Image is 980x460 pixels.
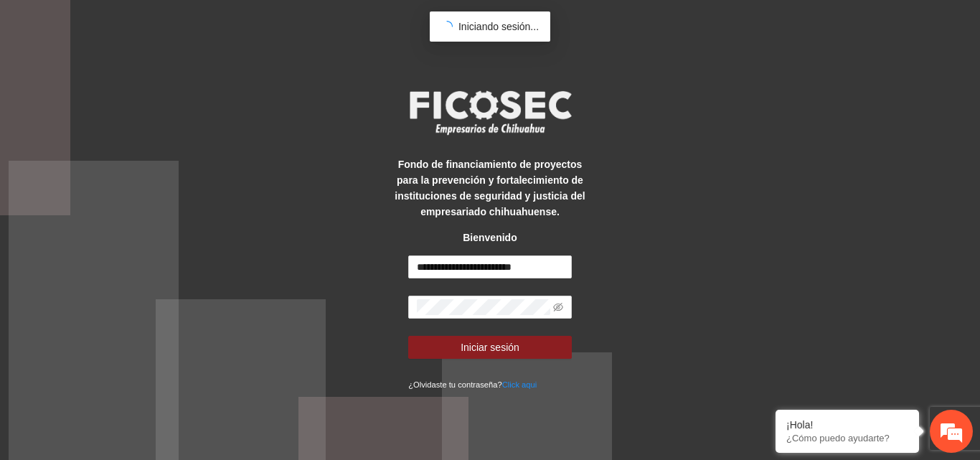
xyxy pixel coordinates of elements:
[458,21,539,32] span: Iniciando sesión...
[786,419,908,431] div: ¡Hola!
[439,19,456,35] span: loading
[235,7,270,42] div: Minimizar ventana de chat en vivo
[786,433,908,443] p: ¿Cómo puedo ayudarte?
[395,159,585,217] strong: Fondo de financiamiento de proyectos para la prevención y fortalecimiento de instituciones de seg...
[502,380,537,389] a: Click aqui
[463,232,517,243] strong: Bienvenido
[461,339,519,355] span: Iniciar sesión
[408,380,537,389] small: ¿Olvidaste tu contraseña?
[83,149,198,294] span: Estamos en línea.
[408,336,572,359] button: Iniciar sesión
[553,302,563,312] span: eye-invisible
[75,73,241,92] div: Chatee con nosotros ahora
[400,86,580,139] img: logo
[7,307,273,357] textarea: Escriba su mensaje y pulse “Intro”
